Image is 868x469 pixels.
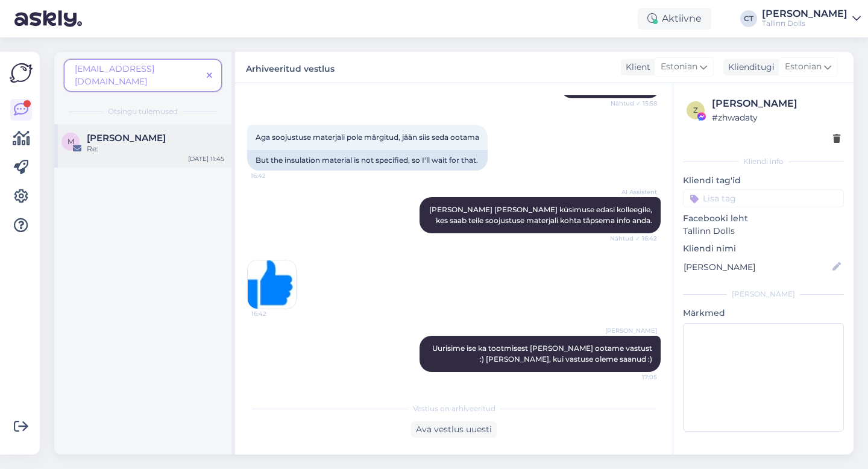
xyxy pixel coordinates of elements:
input: Lisa tag [683,189,844,207]
img: Askly Logo [10,61,33,84]
div: Ava vestlus uuesti [411,421,497,438]
a: [PERSON_NAME]Tallinn Dolls [762,9,861,28]
span: Uurisime ise ka tootmisest [PERSON_NAME] ootame vastust :) [PERSON_NAME], kui vastuse oleme saanu... [432,344,654,364]
img: Attachment [248,260,296,309]
div: Klient [621,61,650,74]
p: Facebooki leht [683,212,844,225]
p: Tallinn Dolls [683,225,844,238]
span: Aga soojustuse materjali pole märgitud, jään siis seda ootama [256,133,479,142]
span: [EMAIL_ADDRESS][DOMAIN_NAME] [75,63,154,87]
span: Nähtud ✓ 16:42 [610,234,657,243]
div: [DATE] 11:45 [188,154,224,163]
span: Otsingu tulemused [108,106,178,117]
div: # zhwadaty [712,111,840,124]
div: [PERSON_NAME] [762,9,848,19]
input: Lisa nimi [684,260,830,274]
div: [PERSON_NAME] [712,96,840,111]
span: 16:42 [251,171,296,180]
span: z [693,105,698,115]
div: Aktiivne [638,8,711,30]
div: But the insulation material is not specified, so I'll wait for that. [247,150,488,171]
span: Vestlus on arhiveeritud [413,403,495,414]
p: Kliendi tag'id [683,174,844,187]
span: Estonian [785,60,822,74]
div: Tallinn Dolls [762,19,848,28]
span: [PERSON_NAME] [PERSON_NAME] küsimuse edasi kolleegile, kes saab teile soojustuse materjali kohta ... [429,205,654,225]
span: M [68,137,74,146]
span: Nähtud ✓ 15:58 [611,99,657,108]
div: [PERSON_NAME] [683,289,844,300]
span: 16:42 [251,309,297,318]
span: Marit Sillamaa [87,133,166,143]
p: Märkmed [683,307,844,319]
div: CT [740,10,757,27]
div: Re: [87,143,224,154]
label: Arhiveeritud vestlus [246,59,335,75]
span: 17:05 [612,373,657,382]
span: Estonian [661,60,697,74]
p: Kliendi nimi [683,242,844,255]
div: Kliendi info [683,156,844,167]
div: Klienditugi [723,61,775,74]
span: AI Assistent [612,187,657,197]
span: [PERSON_NAME] [605,326,657,335]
